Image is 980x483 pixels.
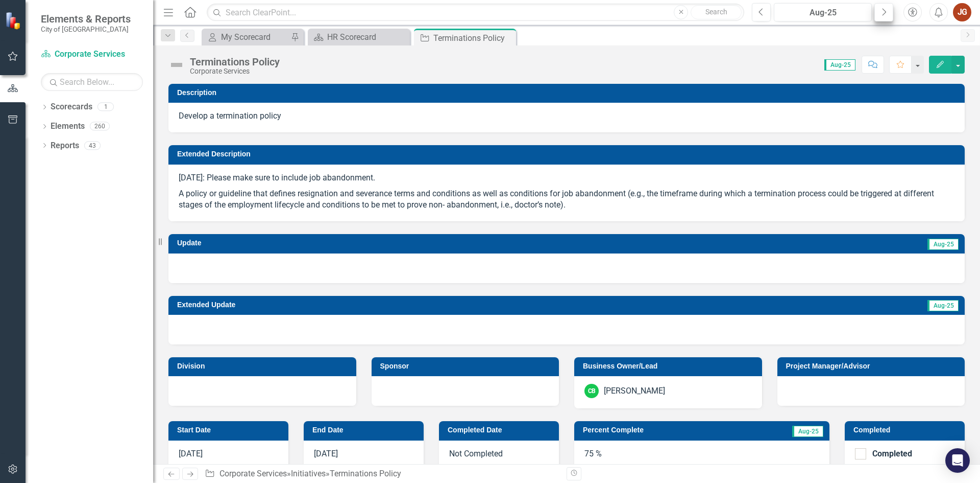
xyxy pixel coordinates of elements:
h3: Description [177,89,960,97]
div: Aug-25 [777,7,868,19]
span: Search [705,8,727,16]
span: [DATE] [314,449,338,458]
span: Aug-25 [792,426,823,437]
div: Corporate Services [190,67,280,75]
div: Open Intercom Messenger [945,448,970,473]
h3: Extended Description [177,150,960,158]
a: Reports [51,140,79,152]
a: Corporate Services [41,49,143,60]
span: [DATE] [179,449,203,458]
div: HR Scorecard [327,31,407,43]
div: » » [205,468,559,480]
h3: End Date [312,426,419,434]
a: HR Scorecard [310,31,407,43]
a: My Scorecard [204,31,288,43]
p: [DATE]: Please make sure to include job abandonment. [179,172,954,186]
button: Aug-25 [774,3,872,21]
div: CB [584,384,599,398]
span: Elements & Reports [41,13,131,25]
span: Aug-25 [927,300,959,311]
img: ClearPoint Strategy [5,11,23,30]
div: 43 [84,141,101,150]
img: Not Defined [168,57,185,73]
h3: Completed Date [448,426,554,434]
div: [PERSON_NAME] [604,385,665,397]
h3: Completed [853,426,960,434]
div: Terminations Policy [190,56,280,67]
div: Terminations Policy [433,32,513,44]
h3: Start Date [177,426,283,434]
a: Initiatives [291,469,326,478]
h3: Business Owner/Lead [583,362,757,370]
div: Not Completed [439,441,559,470]
div: 1 [97,103,114,111]
div: 260 [90,122,110,131]
h3: Update [177,239,513,247]
input: Search Below... [41,73,143,91]
h3: Division [177,362,351,370]
div: My Scorecard [221,31,288,43]
div: 75 % [574,441,829,470]
p: A policy or guideline that defines resignation and severance terms and conditions as well as cond... [179,186,954,212]
div: Terminations Policy [330,469,401,478]
h3: Extended Update [177,301,681,309]
h3: Percent Complete [583,426,741,434]
h3: Sponsor [380,362,554,370]
a: Scorecards [51,101,92,113]
span: Develop a termination policy [179,111,281,121]
span: Aug-25 [927,239,959,250]
button: Search [691,5,742,19]
h3: Project Manager/Advisor [786,362,960,370]
a: Corporate Services [219,469,287,478]
small: City of [GEOGRAPHIC_DATA] [41,25,131,33]
span: Aug-25 [824,59,855,71]
button: JG [953,3,971,21]
a: Elements [51,121,85,132]
input: Search ClearPoint... [207,4,744,21]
